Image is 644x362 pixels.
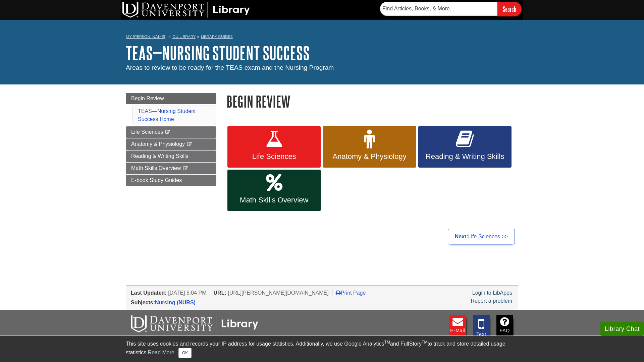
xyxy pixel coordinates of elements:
[126,64,334,71] span: Areas to review to be ready for the TEAS exam and the Nursing Program
[380,2,522,16] form: Searches DU Library's articles, books, and more
[418,126,512,168] a: Reading & Writing Skills
[380,2,497,16] input: Find Articles, Books, & More...
[496,315,513,338] a: FAQ
[423,152,506,161] span: Reading & Writing Skills
[232,152,316,161] span: Life Sciences
[201,34,233,39] a: Library Guides
[323,126,416,168] a: Anatomy & Physiology
[138,108,196,122] a: TEAS—Nursing Student Success Home
[131,153,188,159] span: Reading & Writing Skills
[497,2,522,16] input: Search
[155,300,196,305] a: Nursing (NURS)
[126,163,216,174] a: Math Skills Overview
[126,43,310,63] a: TEAS—Nursing Student Success
[126,93,216,186] div: Guide Page Menu
[182,166,188,171] i: This link opens in a new window
[126,150,216,162] a: Reading & Writing Skills
[471,298,512,304] a: Report a problem
[131,165,181,171] span: Math Skills Overview
[178,348,192,358] button: Close
[168,290,206,296] span: [DATE] 5:04 PM
[126,126,216,138] a: Life Sciences
[232,196,316,204] span: Math Skills Overview
[473,315,490,338] a: Text
[448,229,515,244] a: Next:Life Sciences >>
[131,141,185,147] span: Anatomy & Physiology
[600,322,644,336] button: Library Chat
[336,290,366,296] a: Print Page
[126,138,216,150] a: Anatomy & Physiology
[422,340,427,345] sup: TM
[472,290,512,296] a: Login to LibApps
[455,234,468,239] strong: Next:
[172,34,196,39] a: DU Library
[148,350,174,355] a: Read More
[165,130,170,134] i: This link opens in a new window
[126,340,518,358] div: This site uses cookies and records your IP address for usage statistics. Additionally, we use Goo...
[186,142,192,146] i: This link opens in a new window
[227,126,321,168] a: Life Sciences
[449,315,466,338] a: E-mail
[131,315,258,333] img: DU Libraries
[214,290,226,296] span: URL:
[227,170,321,211] a: Math Skills Overview
[131,300,155,305] span: Subjects:
[328,152,411,161] span: Anatomy & Physiology
[122,2,250,18] img: DU Library
[131,129,163,135] span: Life Sciences
[226,93,518,110] h1: Begin Review
[131,290,167,296] span: Last Updated:
[131,96,164,101] span: Begin Review
[126,93,216,104] a: Begin Review
[131,177,182,183] span: E-book Study Guides
[126,34,165,40] a: My [PERSON_NAME]
[384,340,390,345] sup: TM
[228,290,329,296] span: [URL][PERSON_NAME][DOMAIN_NAME]
[126,175,216,186] a: E-book Study Guides
[336,290,341,295] i: Print Page
[126,32,518,43] nav: breadcrumb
